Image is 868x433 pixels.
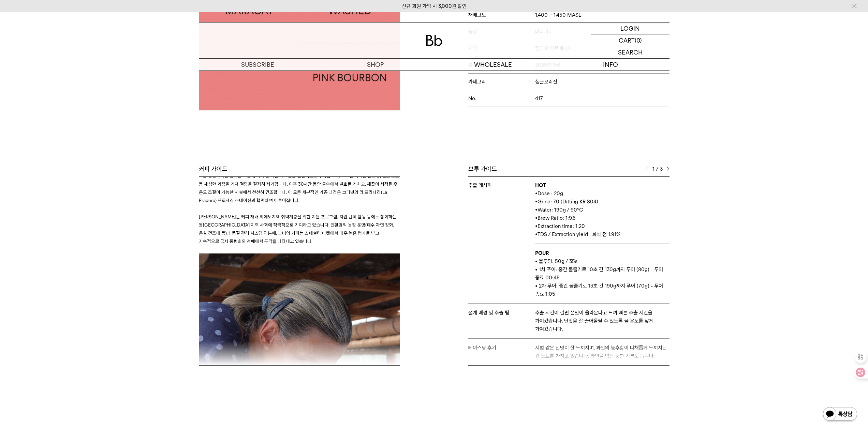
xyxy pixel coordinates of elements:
[535,79,557,85] span: 싱글오리진
[552,59,670,71] p: INFO
[199,222,394,244] span: [GEOGRAPHIC_DATA] 지역 사회에 적극적으로 기여하고 있습니다. 친환경적 농장 운영(폐수 자연 정화, 온실 건조대 등)과 품질 관리 시스템 덕분에, 그녀의 커피는 ...
[468,309,535,317] p: 설계 배경 및 추출 팁
[535,222,669,230] p: •
[199,214,272,219] span: [PERSON_NAME]는 커피 재배 외에도
[535,95,543,102] span: 417
[468,79,535,85] span: 카테고리
[619,34,635,46] p: CART
[199,165,400,173] div: 커피 가이드
[535,266,663,281] span: • 1차 푸어: 중간 물줄기로 10초 간 130g까지 푸어 (80g) - 푸어 종료 00:45
[426,35,442,46] img: 로고
[402,3,467,9] a: 신규 회원 가입 시 3,000원 할인
[199,214,397,228] span: 지역 취약계층을 위한 지원 프로그램, 지원 단체 활동 등에도 참여하는 등
[591,22,670,34] a: LOGIN
[618,46,643,58] p: SEARCH
[535,258,577,264] span: • 블루밍: 50g / 35s
[538,223,585,229] span: Extraction time: 1:20
[535,206,669,214] p: •
[651,165,654,173] span: 1
[468,181,535,189] p: 추출 레시피
[535,250,549,256] b: POUR
[468,95,535,102] span: No.
[535,214,669,222] p: •
[591,34,670,46] a: CART (0)
[468,165,670,173] div: 브루 가이드
[535,198,669,206] p: •
[535,283,663,297] span: • 2차 푸어: 중간 물줄기로 13초 간 190g까지 푸어 (70g) - 푸어 종료 1:05
[535,309,669,333] p: 추출 시간이 길면 쓴맛이 올라온다고 느껴 빠른 추출 시간을 가져갔습니다. 단맛을 잘 끌어올릴 수 있도록 물 온도를 낮게 가져갔습니다.
[317,59,434,71] a: SHOP
[538,215,576,221] span: Brew Ratio: 1:9.5
[199,59,317,71] a: SUBSCRIBE
[635,34,642,46] p: (0)
[660,165,663,173] span: 3
[822,406,858,423] img: 카카오톡 채널 1:1 채팅 버튼
[535,230,669,238] p: •
[656,165,659,173] span: /
[535,189,669,198] p: •
[620,22,640,34] p: LOGIN
[535,182,546,188] b: HOT
[434,59,552,71] p: WHOLESALE
[538,199,598,205] span: Grind: 7.0 (Ditting KR 804)
[538,207,583,213] span: Water: 190g / 90°C
[538,231,620,237] span: TDS / Extraction yield : 희석 전 1.91%
[538,190,563,197] span: Dose : 20g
